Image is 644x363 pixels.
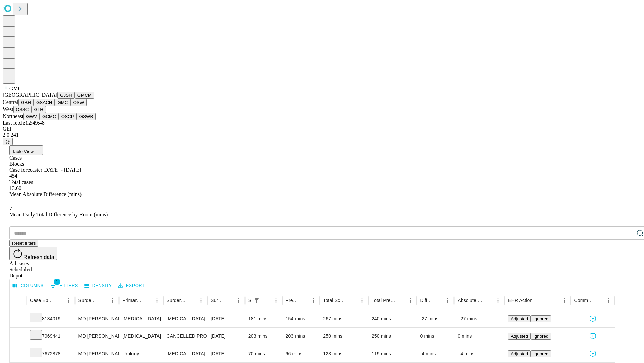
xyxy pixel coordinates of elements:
div: Total Scheduled Duration [323,298,347,303]
span: 7 [9,206,12,211]
button: Show filters [252,296,261,305]
button: GSACH [34,99,55,106]
button: Menu [152,296,162,305]
button: GSWB [77,113,96,120]
button: Menu [64,296,73,305]
span: West [3,106,13,112]
button: Menu [493,296,503,305]
button: GLH [31,106,46,113]
button: GBH [18,99,34,106]
button: Sort [594,296,604,305]
button: OSW [71,99,87,106]
button: Table View [9,145,43,155]
div: 240 mins [372,310,414,327]
div: 0 mins [420,328,451,345]
div: 203 mins [248,328,279,345]
span: [DATE] - [DATE] [42,167,81,173]
span: Ignored [533,316,548,321]
span: 1 [54,278,60,285]
div: 123 mins [323,345,365,362]
div: EHR Action [508,298,532,303]
button: Sort [262,296,271,305]
button: Density [83,281,114,291]
button: Adjusted [508,350,531,357]
div: 0 mins [458,328,501,345]
button: GCMC [40,113,59,120]
div: 7672878 [30,345,72,362]
button: Sort [99,296,108,305]
div: +27 mins [458,310,501,327]
button: Ignored [531,315,551,322]
div: 250 mins [372,328,414,345]
span: GMC [9,86,21,91]
span: Refresh data [23,254,54,260]
span: 454 [9,173,17,179]
div: Surgeon Name [78,298,98,303]
button: Adjusted [508,315,531,322]
span: Total cases [9,179,33,185]
button: Sort [348,296,357,305]
div: 1 active filter [252,296,261,305]
div: Difference [420,298,433,303]
button: Sort [484,296,493,305]
div: 119 mins [372,345,414,362]
button: Sort [143,296,152,305]
button: Expand [13,313,23,325]
button: Sort [224,296,234,305]
span: Adjusted [511,334,528,339]
span: [GEOGRAPHIC_DATA] [3,92,57,98]
button: Show filters [48,280,80,291]
button: GMC [55,99,70,106]
button: Sort [396,296,406,305]
div: 7969441 [30,328,72,345]
div: Predicted In Room Duration [286,298,299,303]
div: 154 mins [286,310,317,327]
button: Select columns [11,281,45,291]
div: MD [PERSON_NAME] [PERSON_NAME] Md [78,328,116,345]
div: Absolute Difference [458,298,483,303]
button: Expand [13,348,23,360]
div: 250 mins [323,328,365,345]
button: Expand [13,331,23,342]
div: [MEDICAL_DATA] SURGICAL [167,345,204,362]
div: 181 mins [248,310,279,327]
button: Menu [271,296,281,305]
span: Mean Daily Total Difference by Room (mins) [9,212,108,217]
span: Table View [12,149,34,154]
div: MD [PERSON_NAME] [PERSON_NAME] Md [78,310,116,327]
span: @ [5,139,10,144]
button: Menu [196,296,206,305]
button: Menu [357,296,367,305]
span: Last fetch: 12:49:48 [3,120,45,126]
div: +4 mins [458,345,501,362]
button: GWV [23,113,40,120]
div: Primary Service [122,298,142,303]
span: Mean Absolute Difference (mins) [9,191,82,197]
button: GMCM [75,92,94,99]
span: Northeast [3,113,23,119]
div: Total Predicted Duration [372,298,396,303]
button: Refresh data [9,247,57,260]
div: 66 mins [286,345,317,362]
button: Reset filters [9,240,38,247]
span: Ignored [533,334,548,339]
button: Menu [108,296,117,305]
div: GEI [3,126,641,132]
div: [MEDICAL_DATA] [122,310,160,327]
div: 203 mins [286,328,317,345]
div: [DATE] [211,345,241,362]
button: Menu [234,296,243,305]
button: Sort [434,296,443,305]
div: [MEDICAL_DATA] [167,310,204,327]
button: Sort [299,296,309,305]
div: Urology [122,345,160,362]
button: Ignored [531,350,551,357]
button: @ [3,138,13,145]
button: Sort [55,296,64,305]
div: -4 mins [420,345,451,362]
button: OSSC [13,106,32,113]
div: Scheduled In Room Duration [248,298,251,303]
div: Surgery Date [211,298,224,303]
span: Central [3,99,18,105]
div: 267 mins [323,310,365,327]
